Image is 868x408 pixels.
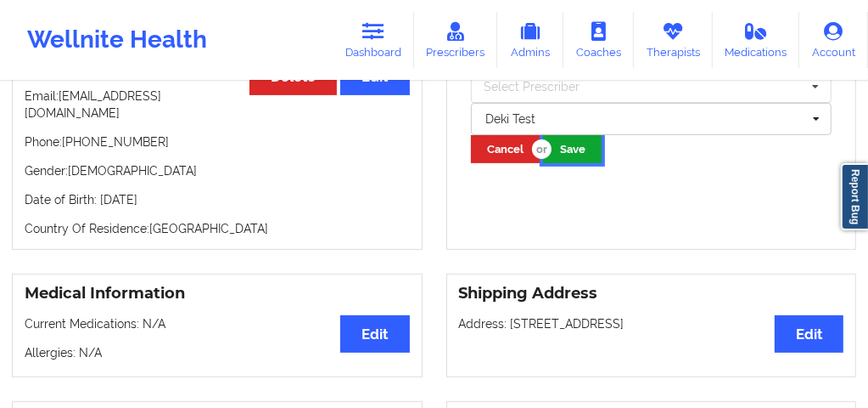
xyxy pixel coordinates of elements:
[25,191,410,208] p: Date of Birth: [DATE]
[497,12,563,68] a: Admins
[25,315,410,332] p: Current Medications: N/A
[414,12,498,68] a: Prescribers
[25,284,410,303] h3: Medical Information
[563,12,634,68] a: Coaches
[25,162,410,179] p: Gender: [DEMOGRAPHIC_DATA]
[634,12,713,68] a: Therapists
[25,133,410,150] p: Phone: [PHONE_NUMBER]
[459,315,844,332] p: Address: [STREET_ADDRESS]
[543,135,602,163] button: Save
[333,12,414,68] a: Dashboard
[25,344,410,361] p: Allergies: N/A
[340,315,409,352] button: Edit
[484,81,580,93] div: Select Prescriber
[459,284,844,303] h3: Shipping Address
[799,12,868,68] a: Account
[25,88,410,122] p: Email: [EMAIL_ADDRESS][DOMAIN_NAME]
[25,220,410,237] p: Country Of Residence: [GEOGRAPHIC_DATA]
[841,163,868,230] a: Report Bug
[775,315,843,352] button: Edit
[713,12,800,68] a: Medications
[471,135,540,163] button: Cancel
